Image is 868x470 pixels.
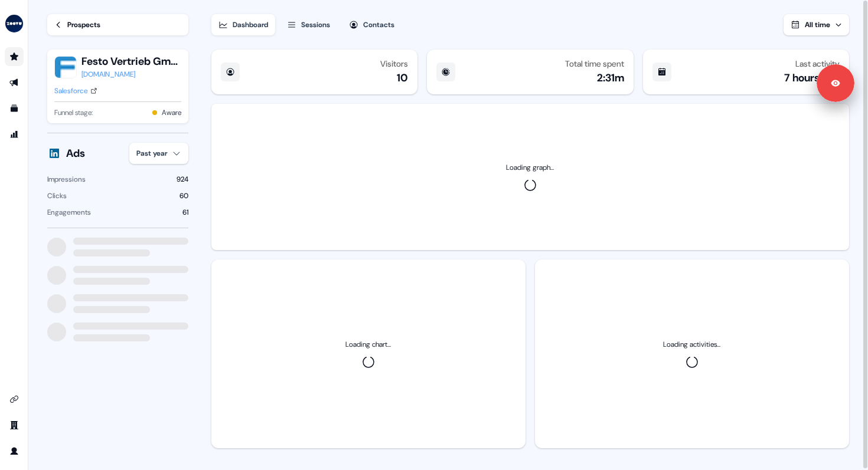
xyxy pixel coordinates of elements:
[301,19,330,31] div: Sessions
[345,338,391,350] div: Loading chart...
[81,54,181,68] button: Festo Vertrieb GmbH & Co. KG
[233,19,268,31] div: Dashboard
[795,59,840,68] div: Last activity
[66,146,85,160] div: Ads
[54,107,93,119] span: Funnel stage:
[597,71,624,85] div: 2:31m
[5,416,24,435] a: Go to team
[5,73,24,92] a: Go to outbound experience
[784,14,849,35] button: All time
[5,442,24,461] a: Go to profile
[67,19,100,31] div: Prospects
[47,14,188,35] a: Prospects
[54,85,97,97] a: Salesforce
[397,71,408,85] div: 10
[47,190,67,202] div: Clicks
[663,338,720,350] div: Loading activities...
[211,14,275,35] button: Dashboard
[129,143,188,164] button: Past year
[784,71,840,85] div: 7 hours ago
[5,99,24,118] a: Go to templates
[363,19,394,31] div: Contacts
[565,59,624,68] div: Total time spent
[81,68,181,80] a: [DOMAIN_NAME]
[342,14,402,35] button: Contacts
[506,162,554,173] div: Loading graph...
[182,206,188,218] div: 61
[280,14,337,35] button: Sessions
[54,85,88,97] div: Salesforce
[5,47,24,66] a: Go to prospects
[5,125,24,144] a: Go to attribution
[177,173,188,185] div: 924
[380,59,408,68] div: Visitors
[47,206,91,218] div: Engagements
[162,107,181,119] button: Aware
[805,20,830,29] span: All time
[5,390,24,409] a: Go to integrations
[47,173,86,185] div: Impressions
[180,190,188,202] div: 60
